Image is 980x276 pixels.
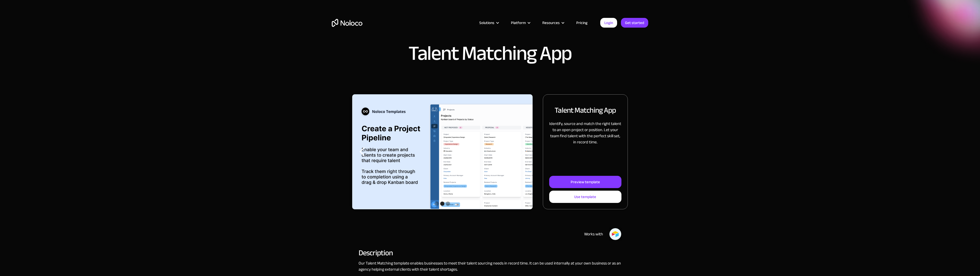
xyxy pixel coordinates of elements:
[479,19,494,26] div: Solutions
[549,191,621,203] a: Use template
[359,260,621,272] p: Our Talent Matching template enables businesses to meet their talent sourcing needs in record tim...
[536,19,570,26] div: Resources
[574,193,596,200] div: Use template
[555,105,616,116] h2: Talent Matching App
[332,19,362,27] a: home
[542,19,560,26] div: Resources
[435,202,439,206] div: Show slide 1 of 3
[352,94,533,209] div: 2 of 3
[352,94,373,209] div: previous slide
[511,19,526,26] div: Platform
[408,43,572,64] h1: Talent Matching App
[512,94,533,209] div: next slide
[584,231,603,237] div: Works with
[473,19,505,26] div: Solutions
[549,121,621,145] p: Identify, source and match the right talent to an open project or position. Let your team find ta...
[621,18,648,28] a: Get started
[446,202,450,206] div: Show slide 3 of 3
[440,202,444,206] div: Show slide 2 of 3
[600,18,617,28] a: Login
[505,19,536,26] div: Platform
[352,94,533,209] div: carousel
[609,228,621,240] img: Airtable
[359,250,621,255] h2: Description
[549,176,621,188] a: Preview template
[570,19,594,26] a: Pricing
[571,179,600,185] div: Preview template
